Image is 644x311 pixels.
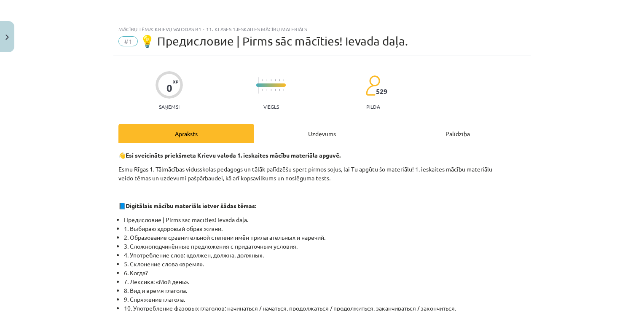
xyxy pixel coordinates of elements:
[5,35,9,40] img: icon-close-lesson-0947bae3869378f0d4975bcd49f059093ad1ed9edebbc8119c70593378902aed.svg
[124,242,526,251] li: 3. Сложноподчинённые предложения с придаточным условия.
[118,26,526,32] div: Mācību tēma: Krievu valodas b1 - 11. klases 1.ieskaites mācību materiāls
[124,260,526,268] li: 5. Склонение слова «время».
[124,268,526,277] li: 6. Когда?
[156,104,183,110] p: Saņemsi
[118,36,138,46] span: #1
[124,251,526,260] li: 4. Употребление слов: «должен, должна, должны».
[124,277,526,286] li: 7. Лексика: «Мой день».
[390,124,526,143] div: Palīdzība
[258,77,259,94] img: icon-long-line-d9ea69661e0d244f92f715978eff75569469978d946b2353a9bb055b3ed8787d.svg
[279,89,280,91] img: icon-short-line-57e1e144782c952c97e751825c79c345078a6d821885a25fce030b3d8c18986b.svg
[271,79,271,81] img: icon-short-line-57e1e144782c952c97e751825c79c345078a6d821885a25fce030b3d8c18986b.svg
[126,202,256,209] strong: Digitālais mācību materiāls ietver šādas tēmas:
[124,215,526,224] li: Предисловие | Pirms sāc mācīties! Ievada daļa.
[254,124,390,143] div: Uzdevums
[283,79,284,81] img: icon-short-line-57e1e144782c952c97e751825c79c345078a6d821885a25fce030b3d8c18986b.svg
[118,151,526,160] p: 👋
[376,88,387,95] span: 529
[275,89,276,91] img: icon-short-line-57e1e144782c952c97e751825c79c345078a6d821885a25fce030b3d8c18986b.svg
[365,75,380,96] img: students-c634bb4e5e11cddfef0936a35e636f08e4e9abd3cc4e673bd6f9a4125e45ecb1.svg
[124,295,526,304] li: 9. Спряжение глагола.
[366,104,380,110] p: pilda
[263,104,279,110] p: Viegls
[118,124,254,143] div: Apraksts
[140,34,408,48] span: 💡 Предисловие | Pirms sāc mācīties! Ievada daļa.
[271,89,271,91] img: icon-short-line-57e1e144782c952c97e751825c79c345078a6d821885a25fce030b3d8c18986b.svg
[124,233,526,242] li: 2. Образование сравнительной степени имён прилагательных и наречий.
[173,79,178,84] span: XP
[262,89,263,91] img: icon-short-line-57e1e144782c952c97e751825c79c345078a6d821885a25fce030b3d8c18986b.svg
[124,224,526,233] li: 1. Выбираю здоровый образ жизни.
[262,79,263,81] img: icon-short-line-57e1e144782c952c97e751825c79c345078a6d821885a25fce030b3d8c18986b.svg
[166,82,172,94] div: 0
[279,79,280,81] img: icon-short-line-57e1e144782c952c97e751825c79c345078a6d821885a25fce030b3d8c18986b.svg
[275,79,276,81] img: icon-short-line-57e1e144782c952c97e751825c79c345078a6d821885a25fce030b3d8c18986b.svg
[124,286,526,295] li: 8. Вид и время глагола.
[118,201,526,210] p: 📘
[266,79,267,81] img: icon-short-line-57e1e144782c952c97e751825c79c345078a6d821885a25fce030b3d8c18986b.svg
[266,89,267,91] img: icon-short-line-57e1e144782c952c97e751825c79c345078a6d821885a25fce030b3d8c18986b.svg
[283,89,284,91] img: icon-short-line-57e1e144782c952c97e751825c79c345078a6d821885a25fce030b3d8c18986b.svg
[126,151,341,159] strong: Esi sveicināts priekšmeta Krievu valoda 1. ieskaites mācību materiāla apguvē.
[118,165,526,182] p: Esmu Rīgas 1. Tālmācības vidusskolas pedagogs un tālāk palīdzēšu spert pirmos soļus, lai Tu apgūt...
